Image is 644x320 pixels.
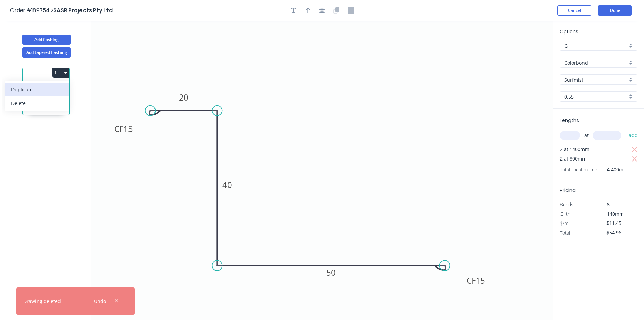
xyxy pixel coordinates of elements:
[560,165,599,174] span: Total lineal metres
[560,28,578,35] span: Options
[564,93,627,100] input: Thickness
[564,59,627,66] input: Material
[5,96,69,110] button: Delete
[123,123,133,134] tspan: 15
[22,47,71,58] button: Add tapered flashing
[476,275,485,286] tspan: 15
[584,131,589,140] span: at
[625,130,641,141] button: add
[560,117,579,124] span: Lengths
[599,165,623,174] span: 4.400m
[11,98,63,108] div: Delete
[53,6,113,14] span: SASR Projects Pty Ltd
[90,297,110,306] button: Undo
[560,154,587,164] span: 2 at 800mm
[114,123,123,134] tspan: CF
[607,201,610,208] span: 6
[91,21,553,320] svg: 0
[560,230,570,236] span: Total
[23,298,61,305] div: Drawing deleted
[22,35,71,45] button: Add flashing
[557,5,591,16] button: Cancel
[564,42,627,49] input: Price level
[222,179,232,190] tspan: 40
[564,76,627,83] input: Colour
[467,275,476,286] tspan: CF
[560,201,573,208] span: Bends
[560,211,570,217] span: Girth
[179,92,188,103] tspan: 20
[598,5,632,16] button: Done
[5,83,69,96] button: Duplicate
[11,85,63,94] div: Duplicate
[10,6,53,14] span: Order #189754 >
[326,267,336,278] tspan: 50
[560,220,568,227] span: $/m
[560,187,576,194] span: Pricing
[607,211,624,217] span: 140mm
[52,68,69,78] button: 1
[560,145,589,154] span: 2 at 1400mm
